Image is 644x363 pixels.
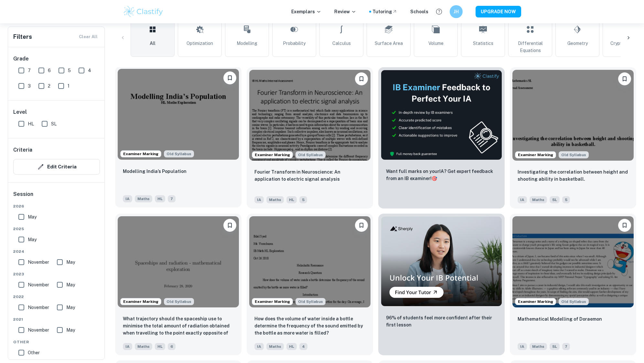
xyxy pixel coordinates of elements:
[254,343,264,350] span: IA
[123,315,234,337] p: What trajectory should the spaceship use to minimise the total amount of radiation obtained when ...
[375,40,403,47] span: Surface Area
[562,343,570,350] span: 7
[254,196,264,203] span: IA
[223,71,236,84] button: Bookmark
[252,299,293,304] span: Examiner Marking
[237,40,257,47] span: Modelling
[299,343,307,350] span: 4
[295,151,326,158] div: Although this IA is written for the old math syllabus (last exam in November 2020), the current I...
[66,281,75,288] span: May
[13,190,100,203] h6: Session
[450,5,463,18] button: JH
[115,67,242,208] a: Examiner MarkingAlthough this IA is written for the old math syllabus (last exam in November 2020...
[453,8,460,15] h6: JH
[266,343,284,350] span: Maths
[550,343,560,350] span: SL
[13,316,100,322] span: 2021
[286,196,297,203] span: HL
[254,168,365,183] p: Fourier Transform in Neuroscience: An application to electric signal analysis
[299,196,307,203] span: 5
[283,40,306,47] span: Probability
[618,219,631,232] button: Bookmark
[13,249,100,254] span: 2024
[48,82,50,90] span: 2
[150,40,156,47] span: All
[155,195,165,202] span: HL
[13,146,32,154] h6: Criteria
[121,151,161,157] span: Examiner Marking
[428,40,444,47] span: Volume
[381,216,502,306] img: Thumbnail
[66,304,75,311] span: May
[562,196,570,203] span: 5
[13,339,100,345] span: Other
[432,176,437,181] span: 🎯
[378,67,505,208] a: ThumbnailWant full marks on yourIA? Get expert feedback from an IB examiner!
[13,55,100,63] h6: Grade
[559,151,589,158] div: Although this IA is written for the old math syllabus (last exam in November 2020), the current I...
[123,5,164,18] img: Clastify logo
[530,343,547,350] span: Maths
[295,151,326,158] span: Old Syllabus
[515,299,556,304] span: Examiner Marking
[559,298,589,305] div: Although this IA is written for the old math syllabus (last exam in November 2020), the current I...
[567,40,588,47] span: Geometry
[252,152,293,158] span: Examiner Marking
[550,196,560,203] span: SL
[164,298,194,305] div: Although this IA is written for the old math syllabus (last exam in November 2020), the current I...
[28,236,37,243] span: May
[530,196,547,203] span: Maths
[512,70,634,161] img: Maths IA example thumbnail: Investigating the correlation between he
[559,298,589,305] span: Old Syllabus
[249,70,370,161] img: Maths IA example thumbnail: Fourier Transform in Neuroscience: An ap
[164,298,194,305] span: Old Syllabus
[434,6,445,17] button: Help and Feedback
[118,216,239,307] img: Maths IA example thumbnail: What trajectory should the spaceship use
[168,195,176,202] span: 7
[476,6,521,17] button: UPGRADE NOW
[13,294,100,300] span: 2022
[13,271,100,277] span: 2023
[123,168,187,175] p: Modelling India’s Population
[512,216,634,307] img: Maths IA example thumbnail: Mathematical Modelling of Doraemon
[515,152,556,158] span: Examiner Marking
[332,40,351,47] span: Calculus
[123,343,132,350] span: IA
[518,315,602,323] p: Mathematical Modelling of Doraemon
[372,8,397,15] div: Tutoring
[66,326,75,334] span: May
[28,304,49,311] span: November
[559,151,589,158] span: Old Syllabus
[28,82,31,90] span: 3
[164,150,194,157] span: Old Syllabus
[518,168,628,183] p: Investigating the correlation between height and shooting ability in basketball.
[410,8,428,15] a: Schools
[88,67,91,74] span: 4
[48,67,51,74] span: 6
[295,298,326,305] div: Although this IA is written for the old math syllabus (last exam in November 2020), the current I...
[28,67,31,74] span: 7
[28,326,49,334] span: November
[355,219,368,232] button: Bookmark
[249,216,370,307] img: Maths IA example thumbnail: How does the volume of water inside a bo
[28,259,49,266] span: November
[618,72,631,85] button: Bookmark
[51,120,57,127] span: SL
[168,343,176,350] span: 6
[187,40,213,47] span: Optimization
[473,40,493,47] span: Statistics
[68,82,70,90] span: 1
[223,219,236,232] button: Bookmark
[247,67,373,208] a: Examiner MarkingAlthough this IA is written for the old math syllabus (last exam in November 2020...
[291,8,321,15] p: Exemplars
[378,214,505,355] a: Thumbnail96% of students feel more confident after their first lesson
[510,214,636,355] a: Examiner MarkingAlthough this IA is written for the old math syllabus (last exam in November 2020...
[510,67,636,208] a: Examiner MarkingAlthough this IA is written for the old math syllabus (last exam in November 2020...
[13,32,32,41] h6: Filters
[286,343,297,350] span: HL
[121,299,161,304] span: Examiner Marking
[13,203,100,209] span: 2026
[118,69,239,160] img: Maths IA example thumbnail: Modelling India’s Population
[610,40,639,47] span: Cryptography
